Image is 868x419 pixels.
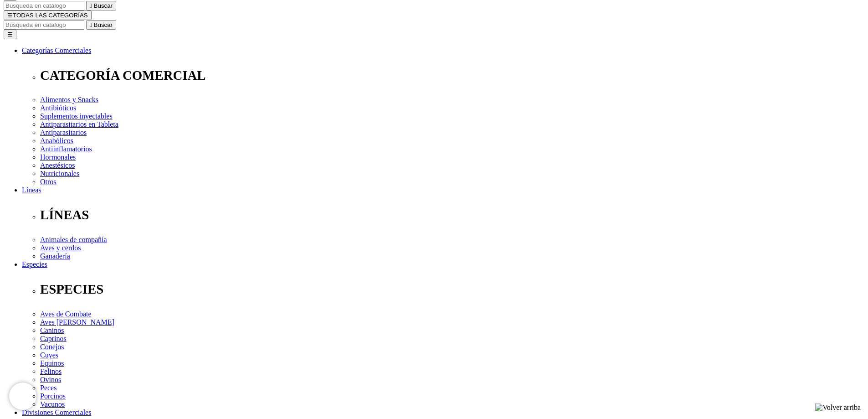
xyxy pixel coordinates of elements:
[40,244,81,252] a: Aves y cerdos
[4,1,84,10] input: Buscar
[40,351,58,359] a: Cuyes
[40,252,70,260] a: Ganadería
[40,236,107,243] a: Animales de compañía
[22,47,91,54] a: Categorías Comerciales
[40,343,64,351] a: Conejos
[22,260,47,268] a: Especies
[815,403,861,412] img: Volver arriba
[40,129,87,136] a: Antiparasitarios
[9,383,36,410] iframe: Brevo live chat
[40,376,61,383] a: Ovinos
[40,335,67,342] a: Caprinos
[40,104,76,112] a: Antibióticos
[40,367,62,375] a: Felinos
[40,178,56,186] a: Otros
[40,282,864,297] p: ESPECIES
[40,112,113,120] a: Suplementos inyectables
[86,20,116,30] button:  Buscar
[7,12,13,19] span: ☰
[86,1,116,10] button:  Buscar
[40,120,118,128] a: Antiparasitarios en Tableta
[40,326,64,334] a: Caninos
[40,400,65,408] a: Vacunos
[40,145,92,153] a: Antiinflamatorios
[94,21,113,28] span: Buscar
[22,186,41,194] a: Líneas
[40,153,76,161] a: Hormonales
[40,318,114,326] a: Aves [PERSON_NAME]
[40,68,864,83] p: CATEGORÍA COMERCIAL
[4,20,84,30] input: Buscar
[40,137,73,145] a: Anabólicos
[4,10,92,20] button: ☰TODAS LAS CATEGORÍAS
[94,2,113,9] span: Buscar
[40,96,98,103] a: Alimentos y Snacks
[40,392,66,400] a: Porcinos
[40,207,864,222] p: LÍNEAS
[40,170,79,177] a: Nutricionales
[40,384,56,392] a: Peces
[22,409,91,416] a: Divisiones Comerciales
[40,310,92,318] a: Aves de Combate
[40,161,75,169] a: Anestésicos
[4,30,16,39] button: ☰
[40,359,64,367] a: Equinos
[90,2,92,9] i: 
[90,21,92,28] i: 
